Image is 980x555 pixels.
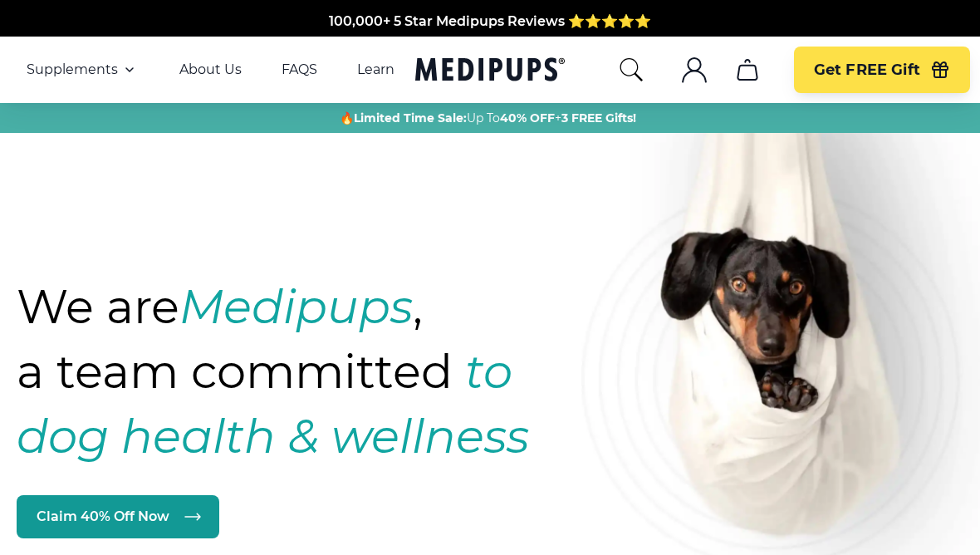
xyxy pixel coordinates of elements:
[17,274,625,469] h1: We are , a team committed
[27,61,118,78] span: Supplements
[179,61,242,78] a: About Us
[357,61,394,78] a: Learn
[17,495,219,538] a: Claim 40% Off Now
[794,47,970,93] button: Get FREE Gift
[214,24,767,40] span: Made In The [GEOGRAPHIC_DATA] from domestic & globally sourced ingredients
[27,60,140,80] button: Supplements
[282,61,317,78] a: FAQS
[329,4,651,20] span: 100,000+ 5 Star Medipups Reviews ⭐️⭐️⭐️⭐️⭐️
[674,50,714,90] button: account
[415,54,565,88] a: Medipups
[179,278,413,335] strong: Medipups
[618,56,644,83] button: search
[340,110,636,126] span: 🔥 Up To +
[728,50,767,90] button: cart
[814,61,920,80] span: Get FREE Gift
